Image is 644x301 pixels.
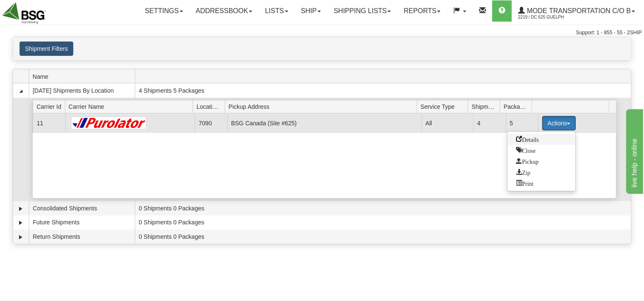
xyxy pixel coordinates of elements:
[421,113,473,133] td: All
[2,29,642,36] div: Support: 1 - 855 - 55 - 2SHIP
[397,0,447,22] a: Reports
[471,100,500,113] span: Shipments
[29,215,135,230] td: Future Shipments
[29,229,135,244] td: Return Shipments
[516,136,539,142] span: Details
[512,0,641,22] a: Mode Transportation c/o B 2219 / DC 625 Guelph
[542,116,576,130] button: Actions
[525,7,631,14] span: Mode Transportation c/o B
[2,2,46,24] img: logo2219.jpg
[516,169,530,175] span: Zip
[227,113,421,133] td: BSG Canada (Site #625)
[29,201,135,215] td: Consolidated Shipments
[507,167,575,178] a: Zip and Download All Shipping Documents
[259,0,294,22] a: Lists
[295,0,327,22] a: Ship
[518,13,582,22] span: 2219 / DC 625 Guelph
[135,201,631,215] td: 0 Shipments 0 Packages
[36,100,65,113] span: Carrier Id
[135,215,631,230] td: 0 Shipments 0 Packages
[229,100,417,113] span: Pickup Address
[327,0,397,22] a: Shipping lists
[17,233,25,241] a: Expand
[473,113,505,133] td: 4
[507,178,575,189] a: Print or Download All Shipping Documents in one file
[69,100,193,113] span: Carrier Name
[135,229,631,244] td: 0 Shipments 0 Packages
[17,204,25,213] a: Expand
[29,83,135,98] td: [DATE] Shipments By Location
[507,156,575,167] a: Request a carrier pickup
[507,145,575,156] a: Close this group
[139,0,190,22] a: Settings
[69,117,149,129] img: Purolator
[33,70,135,83] span: Name
[6,5,78,15] div: live help - online
[17,87,25,95] a: Collapse
[624,107,643,193] iframe: chat widget
[507,134,575,145] a: Go to Details view
[504,100,532,113] span: Packages
[516,180,533,186] span: Print
[135,83,631,98] td: 4 Shipments 5 Packages
[195,113,227,133] td: 7090
[516,147,535,153] span: Close
[20,41,73,56] button: Shipment Filters
[516,158,538,164] span: Pickup
[506,113,538,133] td: 5
[190,0,259,22] a: Addressbook
[421,100,468,113] span: Service Type
[196,100,225,113] span: Location Id
[33,113,65,133] td: 11
[17,218,25,227] a: Expand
